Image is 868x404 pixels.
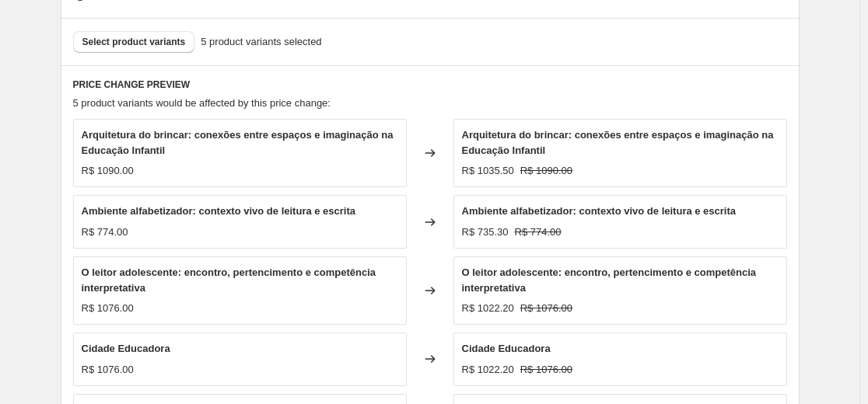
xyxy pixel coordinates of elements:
span: Ambiente alfabetizador: contexto vivo de leitura e escrita [462,205,737,217]
span: Cidade Educadora [462,343,551,354]
span: Cidade Educadora [82,343,170,354]
strike: R$ 1076.00 [520,301,572,316]
span: Arquitetura do brincar: conexões entre espaços e imaginação na Educação Infantil [462,129,774,156]
div: R$ 1090.00 [82,163,134,179]
h6: PRICE CHANGE PREVIEW [73,78,787,91]
span: O leitor adolescente: encontro, pertencimento e competência interpretativa [462,266,757,294]
div: R$ 1035.50 [462,163,514,179]
span: 5 product variants would be affected by this price change: [73,97,331,109]
strike: R$ 1076.00 [520,362,572,378]
div: R$ 1022.20 [462,301,514,316]
strike: R$ 1090.00 [520,163,572,179]
div: R$ 774.00 [82,225,128,240]
span: 5 product variants selected [201,34,321,50]
div: R$ 1076.00 [82,301,134,316]
span: Arquitetura do brincar: conexões entre espaços e imaginação na Educação Infantil [82,129,394,156]
div: R$ 1076.00 [82,362,134,378]
span: Ambiente alfabetizador: contexto vivo de leitura e escrita [82,205,356,217]
div: R$ 735.30 [462,225,509,240]
div: R$ 1022.20 [462,362,514,378]
strike: R$ 774.00 [515,225,562,240]
button: Select product variants [73,31,195,53]
span: Select product variants [82,36,186,48]
span: O leitor adolescente: encontro, pertencimento e competência interpretativa [82,266,376,294]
